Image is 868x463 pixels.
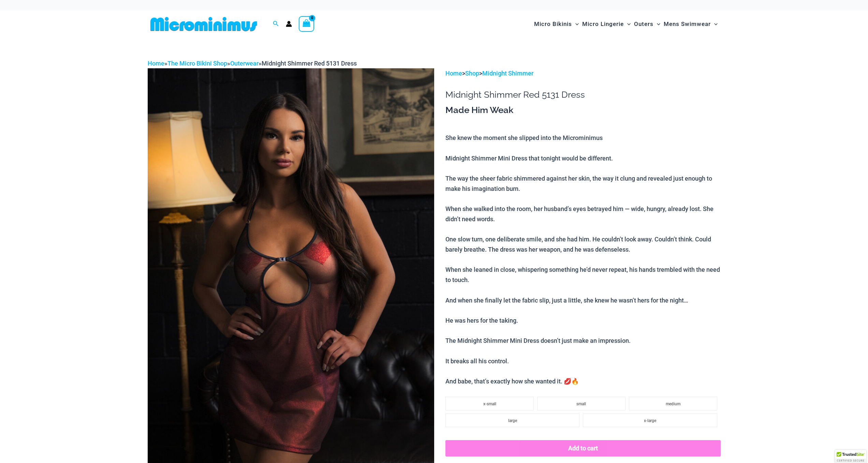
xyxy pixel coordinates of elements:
[445,68,720,79] p: > >
[835,450,866,463] div: TrustedSite Certified
[583,413,717,427] li: x-large
[273,20,279,28] a: Search icon link
[632,14,662,34] a: OutersMenu ToggleMenu Toggle
[445,104,720,116] h3: Made Him Weak
[582,15,624,33] span: Micro Lingerie
[148,60,164,67] a: Home
[148,16,260,32] img: MM SHOP LOGO FLAT
[445,440,720,457] button: Add to cart
[167,60,227,67] a: The Micro Bikini Shop
[534,15,572,33] span: Micro Bikinis
[537,397,626,410] li: small
[666,402,680,406] span: medium
[662,14,719,34] a: Mens SwimwearMenu ToggleMenu Toggle
[531,13,721,36] nav: Site Navigation
[576,402,586,406] span: small
[624,15,631,33] span: Menu Toggle
[653,15,660,33] span: Menu Toggle
[465,70,479,77] a: Shop
[445,413,579,427] li: large
[445,133,720,387] p: She knew the moment she slipped into the Microminimus Midnight Shimmer Mini Dress that tonight wo...
[286,21,292,27] a: Account icon link
[299,16,314,32] a: View Shopping Cart, empty
[644,418,656,423] span: x-large
[532,14,580,34] a: Micro BikinisMenu ToggleMenu Toggle
[572,15,579,33] span: Menu Toggle
[148,60,357,67] span: » » »
[508,418,517,423] span: large
[262,60,357,67] span: Midnight Shimmer Red 5131 Dress
[230,60,259,67] a: Outerwear
[445,397,534,410] li: x-small
[629,397,717,410] li: medium
[634,15,653,33] span: Outers
[483,402,496,406] span: x-small
[580,14,632,34] a: Micro LingerieMenu ToggleMenu Toggle
[664,15,711,33] span: Mens Swimwear
[482,70,533,77] a: Midnight Shimmer
[711,15,718,33] span: Menu Toggle
[445,70,462,77] a: Home
[445,89,720,100] h1: Midnight Shimmer Red 5131 Dress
